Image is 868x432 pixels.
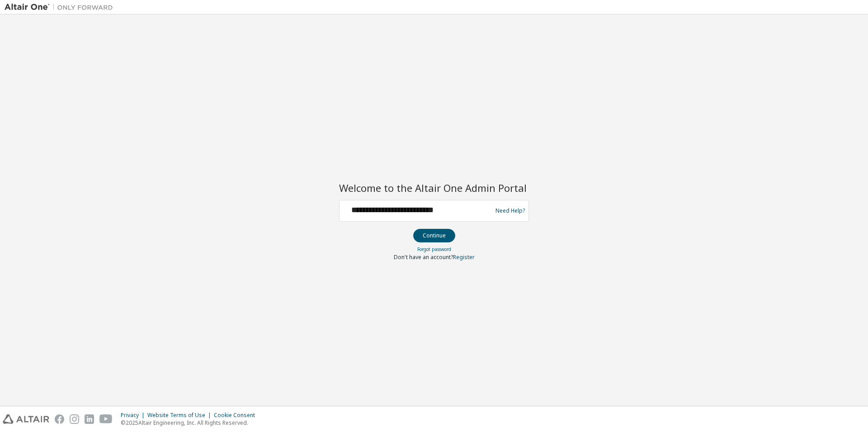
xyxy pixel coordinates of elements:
img: linkedin.svg [85,414,94,424]
a: Register [453,253,475,261]
img: Altair One [5,3,118,12]
button: Continue [413,229,455,242]
img: youtube.svg [99,414,113,424]
a: Need Help? [495,210,525,211]
div: Cookie Consent [214,412,260,419]
span: Don't have an account? [394,253,453,261]
div: Website Terms of Use [147,412,214,419]
a: Forgot password [417,246,451,252]
div: Privacy [121,412,147,419]
p: © 2025 Altair Engineering, Inc. All Rights Reserved. [121,419,260,427]
h2: Welcome to the Altair One Admin Portal [339,181,529,194]
img: facebook.svg [55,414,64,424]
img: instagram.svg [70,414,79,424]
img: altair_logo.svg [3,414,49,424]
